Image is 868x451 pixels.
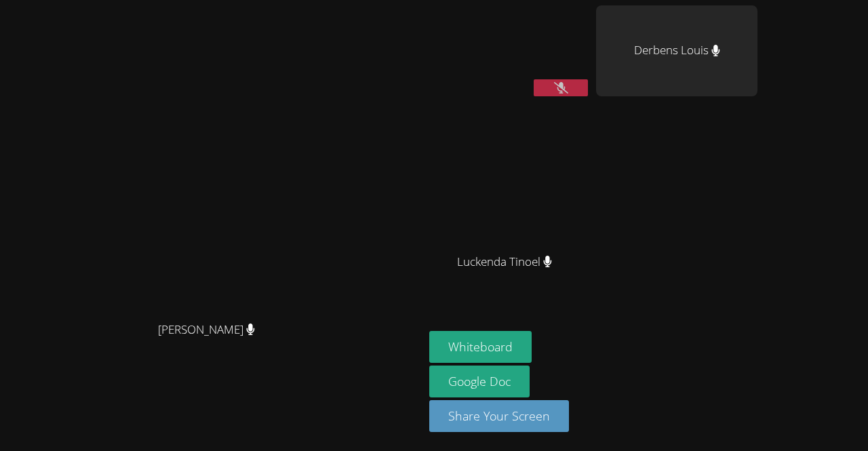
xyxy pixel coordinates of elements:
span: [PERSON_NAME] [158,320,255,340]
a: Google Doc [429,366,530,397]
button: Whiteboard [429,331,532,363]
div: Derbens Louis [596,5,757,96]
button: Share Your Screen [429,400,569,432]
span: Luckenda Tinoel [457,252,552,272]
